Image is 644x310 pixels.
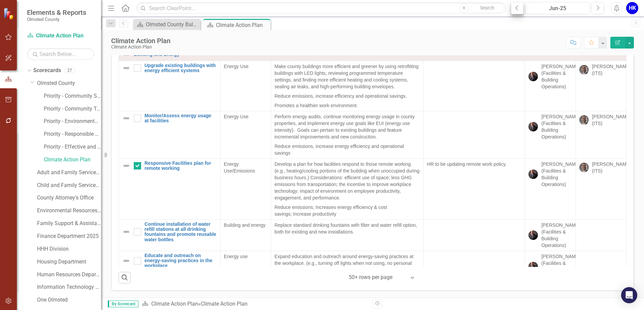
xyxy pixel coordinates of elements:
p: Promotes a healthier work environment. [275,101,420,109]
td: Double-Click to Edit [576,158,626,219]
img: ClearPoint Strategy [3,7,15,19]
a: Priority - Community Trust and Engagement [44,105,101,113]
img: Mat Miller [528,122,538,131]
img: Mat Miller [528,169,538,179]
a: Climate Action Plan [151,301,198,307]
img: Matt Peabody [579,115,589,125]
td: Double-Click to Edit [271,219,423,251]
a: Responsive Facilities plan for remote working [144,161,217,171]
td: Double-Click to Edit [220,251,271,282]
td: Double-Click to Edit [576,219,626,251]
img: Mat Miller [528,72,538,81]
span: By Scorecard [108,301,138,307]
p: HR to be updating remote work policy. [427,161,522,167]
a: Finance Department 2025 [37,232,101,240]
div: [PERSON_NAME] (Facilities & Building Operations) [541,113,580,140]
a: Family Support & Assistance Department [37,220,101,227]
small: Olmsted County [27,17,86,22]
td: Double-Click to Edit [525,219,576,251]
td: Double-Click to Edit [220,61,271,111]
a: Educate and outreach on energy-saving practices in the workplace [144,253,217,269]
span: Elements & Reports [27,8,86,17]
a: Continue installation of water refill stations at all drinking fountains and promote reusable wat... [144,222,217,243]
div: Climate Action Plan [216,21,269,29]
td: Double-Click to Edit [271,61,423,111]
p: Perform energy audits, continue monitoring energy usage in county properties, and implement energ... [275,113,420,142]
a: Priority - Environmental Sustainability [44,118,101,125]
td: Double-Click to Edit [423,61,525,111]
td: Double-Click to Edit [525,158,576,219]
img: Not Defined [122,64,130,72]
a: Environmental Resources Department [37,207,101,215]
div: [PERSON_NAME] (Facilities & Building Operations) [541,222,580,249]
a: Olmsted County [37,80,101,87]
div: Jun-25 [528,4,587,12]
a: Climate Action Plan [44,156,101,164]
span: Building and energy [224,222,266,228]
a: County Attorney's Office [37,194,101,202]
a: Information Technology Solutions 2025 [37,283,101,291]
a: HHH Division [37,245,101,253]
img: Not Defined [122,257,130,265]
a: Monitor/Assess energy usage at facilities [144,113,217,124]
span: Energy Use/Emissions [224,161,255,174]
a: Human Resources Department [37,271,101,279]
p: Reduce emissions, increase energy efficiency and operational savings [275,142,420,156]
td: Double-Click to Edit Right Click for Context Menu [119,251,221,282]
div: Climate Action Plan [201,301,248,307]
div: Climate Action Plan [111,44,170,50]
img: Not Defined [122,114,130,122]
p: Reduce emissions, increase efficiency and operational savings. [275,91,420,101]
td: Double-Click to Edit [271,251,423,282]
img: Mat Miller [528,230,538,240]
p: Develop a plan for how facilities respond to those remote working (e.g., heating/cooling portions... [275,161,420,203]
div: [PERSON_NAME] (ITS) [592,161,631,174]
td: Double-Click to Edit [423,158,525,219]
div: [PERSON_NAME] (Facilities & Building Operations) [541,253,580,280]
div: Olmsted County Balanced Scorecard [146,20,199,29]
a: Scorecards [33,67,61,74]
a: One Olmsted [37,296,101,304]
div: 27 [64,68,75,73]
div: Open Intercom Messenger [621,287,637,303]
input: Search Below... [27,48,94,60]
p: Make county buildings more efficient and greener by using retrofitting buildings with LED lights,... [275,63,420,91]
img: Mat Miller [528,262,538,271]
div: [PERSON_NAME] (ITS) [592,63,631,76]
a: Adult and Family Services Department [37,169,101,177]
td: Double-Click to Edit Right Click for Context Menu [119,61,221,111]
td: Double-Click to Edit [220,111,271,158]
p: Replace standard drinking fountains with filter and water refill option, both for existing and ne... [275,222,420,235]
td: Double-Click to Edit [525,111,576,158]
button: HK [626,2,638,14]
td: Double-Click to Edit Right Click for Context Menu [119,111,221,158]
span: Search [480,5,494,10]
img: Matt Peabody [579,163,589,172]
span: Energy Use [224,64,249,69]
div: » [142,300,367,308]
div: [PERSON_NAME] (Facilities & Building Operations) [541,63,580,90]
img: Not Defined [122,162,130,170]
img: Not Defined [122,228,130,236]
td: Double-Click to Edit Right Click for Context Menu [119,158,221,219]
a: Climate Action Plan [27,32,94,40]
a: Priority - Responsible Growth and Development [44,130,101,138]
td: Double-Click to Edit [576,251,626,282]
td: Double-Click to Edit [423,251,525,282]
div: [PERSON_NAME] (ITS) [592,113,631,127]
span: Energy Use [224,114,249,119]
div: Climate Action Plan [111,37,170,44]
button: Search [471,3,504,13]
td: Double-Click to Edit Right Click for Context Menu [119,219,221,251]
a: Child and Family Services Department [37,182,101,189]
td: Double-Click to Edit [220,219,271,251]
td: Double-Click to Edit [525,251,576,282]
p: Reduce emissions; Increases energy efficiency & cost savings; Increase productivity [275,203,420,217]
td: Double-Click to Edit [220,158,271,219]
td: Double-Click to Edit [576,111,626,158]
img: Matt Peabody [579,65,589,74]
a: Priority - Community Safety and Wellbeing [44,92,101,100]
div: [PERSON_NAME] (Facilities & Building Operations) [541,161,580,188]
span: Energy use [224,254,248,259]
